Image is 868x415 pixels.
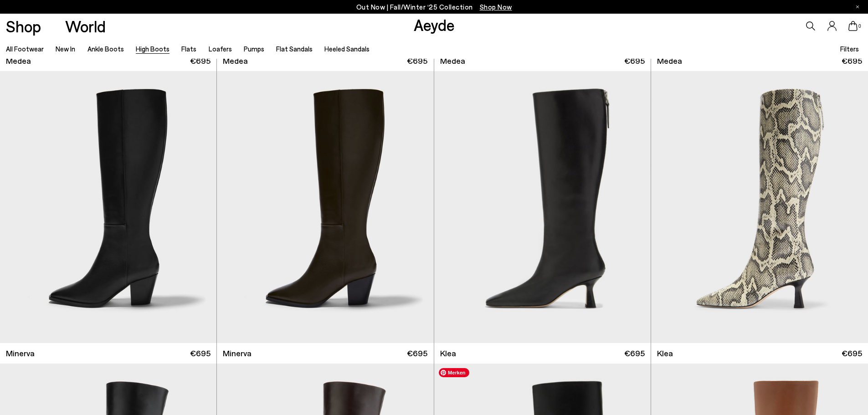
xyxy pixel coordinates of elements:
[6,55,31,67] span: Medea
[858,24,862,29] span: 0
[217,71,433,343] img: Minerva High Cowboy Boots
[434,71,651,343] img: Klea Knee-High Boots
[624,55,645,67] span: €695
[651,343,868,364] a: Klea €695
[657,55,682,67] span: Medea
[842,348,862,359] span: €695
[6,45,44,53] a: All Footwear
[217,343,433,364] a: Minerva €695
[6,18,41,34] a: Shop
[56,45,75,53] a: New In
[407,348,427,359] span: €695
[439,368,469,377] span: Merken
[651,71,867,343] div: 2 / 6
[356,1,512,13] p: Out Now | Fall/Winter ‘25 Collection
[414,15,455,34] a: Aeyde
[181,45,196,53] a: Flats
[434,71,651,343] a: 6 / 6 1 / 6 2 / 6 3 / 6 4 / 6 5 / 6 6 / 6 1 / 6 Next slide Previous slide
[440,55,465,67] span: Medea
[840,45,859,53] span: Filters
[190,348,211,359] span: €695
[217,51,433,71] a: Medea €695
[6,348,35,359] span: Minerva
[848,21,858,31] a: 0
[480,3,512,11] span: Navigate to /collections/new-in
[136,45,169,53] a: High Boots
[65,18,106,34] a: World
[223,55,248,67] span: Medea
[440,348,456,359] span: Klea
[651,71,867,343] img: Klea Knee-High Boots
[651,51,868,71] a: Medea €695
[223,348,252,359] span: Minerva
[434,71,651,343] div: 1 / 6
[434,51,651,71] a: Medea €695
[624,348,645,359] span: €695
[190,55,211,67] span: €695
[276,45,313,53] a: Flat Sandals
[407,55,427,67] span: €695
[324,45,370,53] a: Heeled Sandals
[209,45,232,53] a: Loafers
[244,45,264,53] a: Pumps
[651,71,868,343] img: Klea Knee-High Boots
[657,348,673,359] span: Klea
[87,45,124,53] a: Ankle Boots
[434,343,651,364] a: Klea €695
[842,55,862,67] span: €695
